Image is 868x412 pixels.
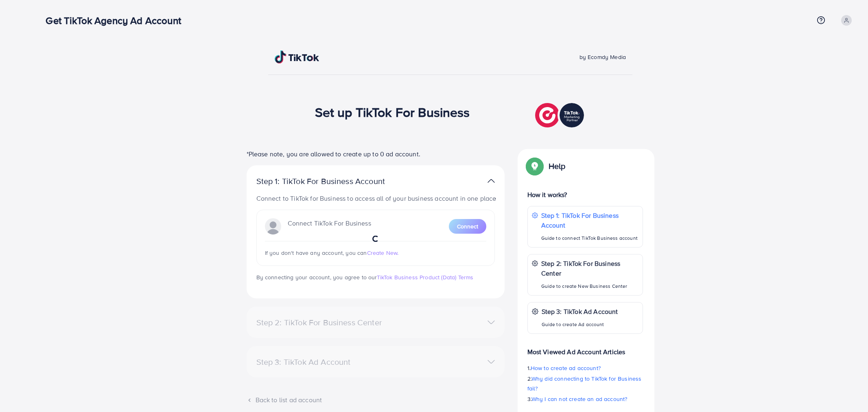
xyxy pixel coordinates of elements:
p: Help [549,161,566,171]
p: Most Viewed Ad Account Articles [527,340,643,357]
p: Step 3: TikTok Ad Account [542,307,618,316]
img: Popup guide [527,159,542,173]
img: TikTok partner [488,175,495,187]
h1: Set up TikTok For Business [315,104,470,120]
p: Guide to connect TikTok Business account [541,233,638,243]
h3: Get TikTok Agency Ad Account [46,15,187,26]
span: How to create ad account? [531,364,601,372]
p: 3. [527,394,643,404]
p: Step 2: TikTok For Business Center [541,259,638,278]
p: Step 1: TikTok For Business Account [256,176,411,186]
span: by Ecomdy Media [579,53,626,61]
img: TikTok [275,50,319,64]
p: Guide to create New Business Center [541,281,638,291]
p: Step 1: TikTok For Business Account [541,210,638,230]
p: Guide to create Ad account [542,320,618,329]
p: How it works? [527,190,643,199]
div: Back to list ad account [247,395,505,405]
p: 2. [527,374,643,393]
span: Why did connecting to TikTok for Business fail? [527,375,642,392]
img: TikTok partner [535,101,586,129]
p: 1. [527,363,643,373]
span: Why I can not create an ad account? [531,395,627,403]
p: *Please note, you are allowed to create up to 0 ad account. [247,149,505,159]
